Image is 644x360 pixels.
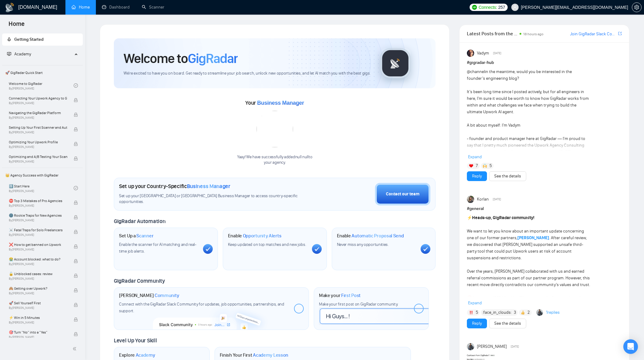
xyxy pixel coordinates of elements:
span: Navigating the GigRadar Platform [9,110,67,116]
a: [PERSON_NAME] [517,235,549,240]
span: lock [74,317,78,322]
span: 👑 Agency Success with GigRadar [3,169,82,181]
span: lock [74,215,78,219]
h1: Enable [228,233,282,239]
span: 🚀 Sell Yourself First [9,300,67,306]
img: logo [5,3,15,12]
button: Reply [467,171,487,181]
span: By [PERSON_NAME] [9,160,67,163]
div: in the meantime, would you be interested in the founder’s engineering blog? It’s been long time s... [467,68,591,222]
span: By [PERSON_NAME] [9,248,67,251]
span: 🚫 [467,295,472,301]
span: 257 [498,4,505,11]
span: GigRadar Automation [114,218,165,225]
span: export [618,31,622,36]
a: 1replies [546,309,560,316]
span: 🌚 Rookie Traps for New Agencies [9,212,67,218]
h1: Make your [319,292,361,299]
span: lock [74,142,78,146]
a: dashboardDashboard [102,5,130,10]
div: Open Intercom Messenger [623,339,638,354]
img: Vadym [467,50,474,57]
a: Reply [472,320,482,327]
img: ❤️ [469,164,473,168]
h1: # general [467,205,622,212]
span: ⚡ Win in 5 Minutes [9,315,67,321]
span: Home [4,19,30,32]
span: Academy [136,352,155,358]
span: Vadym [477,50,489,57]
button: Reply [467,319,487,328]
span: By [PERSON_NAME] [9,292,67,295]
span: ☠️ Fatal Traps for Solo Freelancers [9,227,67,233]
span: setting [632,5,641,10]
span: 🙈 Getting over Upwork? [9,285,67,292]
span: GigRadar [188,50,238,67]
span: 🎯 Turn “No” into a “Yes” [9,329,67,335]
span: By [PERSON_NAME] [9,101,67,105]
span: Set up your [GEOGRAPHIC_DATA] or [GEOGRAPHIC_DATA] Business Manager to access country-specific op... [119,193,306,205]
span: 🔓 Unblocked cases: review [9,271,67,277]
span: By [PERSON_NAME] [9,116,67,120]
img: gigradar-logo.png [380,48,411,79]
div: Contact our team [386,191,419,197]
a: homeHome [72,5,90,10]
a: searchScanner [142,5,164,10]
span: Academy Lesson [253,352,288,358]
h1: Explore [119,352,155,358]
a: 1️⃣ Start HereBy[PERSON_NAME] [9,181,74,195]
span: lock [74,332,78,336]
a: See the details [494,320,521,327]
span: Latest Posts from the GigRadar Community [467,30,518,37]
li: Getting Started [2,33,83,46]
a: export [618,31,622,37]
span: Setting Up Your First Scanner and Auto-Bidder [9,124,67,131]
span: Community [155,292,179,299]
span: Scanner [136,233,153,239]
span: lock [74,230,78,234]
span: Optimizing Your Upwork Profile [9,139,67,145]
span: Getting Started [14,37,44,42]
span: [PERSON_NAME] [477,343,507,350]
img: 🙌 [483,164,487,168]
p: your agency . [237,160,312,166]
h1: Enable [337,233,404,239]
span: lock [74,201,78,205]
span: [DATE] [511,344,519,349]
span: ❌ How to get banned on Upwork [9,242,67,248]
button: See the details [489,319,526,328]
img: Myroslav Koval [467,343,474,350]
span: 7 [476,163,478,169]
span: 2 [527,309,530,316]
button: Contact our team [375,183,430,205]
span: We're excited to have you on board. Get ready to streamline your job search, unlock new opportuni... [124,71,370,76]
img: ‼️ [469,310,473,315]
span: Connects: [479,4,497,11]
span: @channel [467,69,485,74]
h1: Set up your Country-Specific [119,183,230,190]
h1: Set Up a [119,233,153,239]
span: Level Up Your Skill [114,337,157,344]
span: By [PERSON_NAME] [9,218,67,222]
span: 5 [489,163,492,169]
span: user [513,5,517,9]
span: By [PERSON_NAME] [9,277,67,281]
div: Yaay! We have successfully added null null to [237,154,312,166]
strong: Heads-up, GigRadar community! [472,215,534,220]
span: ⚡ [467,215,472,220]
img: Myroslav Koval [536,309,543,316]
span: [DATE] [493,197,501,202]
span: double-left [72,346,79,352]
a: setting [632,5,642,10]
img: upwork-logo.png [472,5,477,10]
span: Opportunity Alerts [243,233,282,239]
img: error [257,111,293,147]
button: setting [632,2,642,12]
span: [DATE] [493,51,501,56]
a: See the details [494,173,521,180]
span: fund-projection-screen [7,52,11,56]
span: By [PERSON_NAME] [9,204,67,208]
a: Welcome to GigRadarBy[PERSON_NAME] [9,79,74,92]
span: Academy [14,51,31,57]
span: Optimizing and A/B Testing Your Scanner for Better Results [9,154,67,160]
